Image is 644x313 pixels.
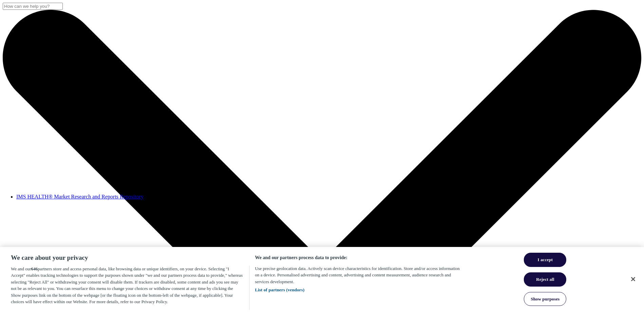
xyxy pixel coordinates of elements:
[255,265,464,293] p: Use precise geolocation data. Actively scan device characteristics for identification. Store and/...
[524,292,566,306] button: Show purposes
[11,266,250,310] div: We and our partners store and access personal data, like browsing data or unique identifiers, on ...
[255,254,464,262] h3: We and our partners process data to provide:
[3,3,63,10] input: Search
[626,272,641,287] button: Close
[31,266,38,271] span: 646
[524,253,566,267] button: I accept
[11,254,244,262] h2: We care about your privacy
[524,272,566,287] button: Reject all
[255,287,305,293] button: List of partners (vendors)
[16,194,144,200] a: IMS HEALTH® Market Research and Reports Repository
